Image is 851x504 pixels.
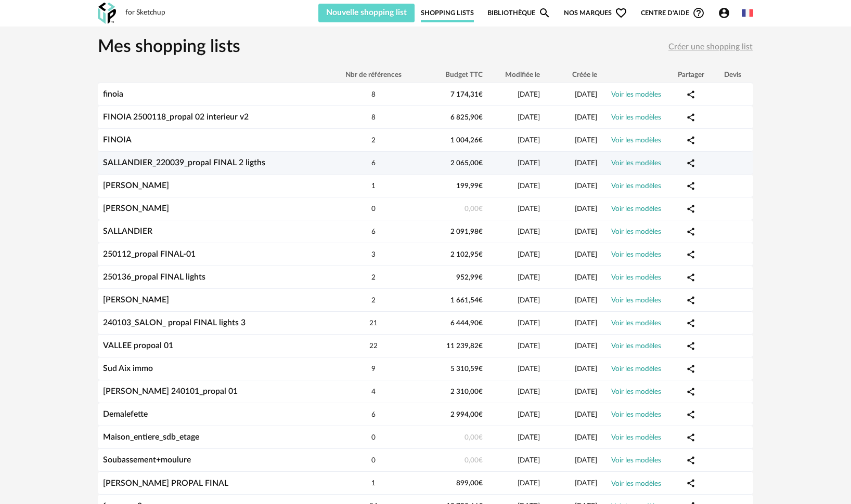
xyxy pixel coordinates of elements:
span: [DATE] [575,182,597,190]
span: Share Variant icon [686,204,695,213]
span: Share Variant icon [686,410,695,418]
a: Maison_entiere_sdb_etage [103,433,199,441]
span: [DATE] [518,91,540,98]
span: € [479,137,483,144]
a: Voir les modèles [611,457,661,464]
span: 6 444,90 [450,320,483,327]
a: Voir les modèles [611,228,661,235]
a: Voir les modèles [611,480,661,487]
span: Share Variant icon [686,479,695,487]
span: € [479,457,483,464]
span: [DATE] [575,388,597,395]
a: Voir les modèles [611,274,661,281]
span: 0,00 [465,457,483,464]
div: Budget TTC [420,71,488,79]
span: [DATE] [518,365,540,373]
a: Soubassement+moulure [103,456,191,464]
span: [DATE] [518,411,540,418]
div: for Sketchup [125,8,165,18]
span: 6 [371,160,376,167]
span: 0 [371,457,376,464]
span: [DATE] [518,480,540,487]
div: Nbr de références [327,71,420,79]
span: [DATE] [518,182,540,190]
span: 1 [371,182,376,190]
a: FINOIA [103,136,132,144]
span: [DATE] [518,342,540,350]
a: BibliothèqueMagnify icon [487,4,551,22]
span: [DATE] [518,228,540,235]
span: [DATE] [575,160,597,167]
span: Créer une shopping list [668,43,753,51]
a: FINOIA 2500118_propal 02 interieur v2 [103,113,249,121]
span: 21 [369,320,378,327]
span: [DATE] [518,388,540,395]
a: Demalefette [103,410,148,418]
span: [DATE] [575,365,597,373]
img: fr [742,7,753,19]
span: Share Variant icon [686,273,695,281]
span: € [479,205,483,213]
span: [DATE] [518,320,540,327]
a: SALLANDIER_220039_propal FINAL 2 ligths [103,158,265,167]
span: € [479,274,483,281]
span: € [479,251,483,258]
span: 5 310,59 [450,365,483,373]
span: 6 825,90 [450,114,483,121]
span: Share Variant icon [686,227,695,235]
span: [DATE] [575,228,597,235]
span: 2 [371,274,376,281]
span: [DATE] [575,320,597,327]
span: [DATE] [518,160,540,167]
span: 2 [371,297,376,304]
span: 2 [371,137,376,144]
a: 250112_propal FINAL-01 [103,250,196,258]
span: € [479,320,483,327]
span: Share Variant icon [686,250,695,258]
span: € [479,411,483,418]
span: Share Variant icon [686,341,695,350]
a: Voir les modèles [611,297,661,304]
span: Help Circle Outline icon [692,7,705,19]
span: [DATE] [575,91,597,98]
span: [DATE] [518,457,540,464]
a: [PERSON_NAME] PROPAL FINAL [103,479,228,487]
span: Magnify icon [538,7,551,19]
a: Sud Aix immo [103,364,153,373]
span: 1 [371,480,376,487]
a: Shopping Lists [421,4,474,22]
button: Créer une shopping list [668,38,753,57]
span: 0 [371,205,376,213]
span: 9 [371,365,376,373]
a: Voir les modèles [611,342,661,350]
span: € [479,114,483,121]
button: Nouvelle shopping list [318,4,415,22]
span: [DATE] [518,297,540,304]
a: Voir les modèles [611,251,661,258]
span: Share Variant icon [686,364,695,373]
a: [PERSON_NAME] 240101_propal 01 [103,387,238,395]
span: [DATE] [518,114,540,121]
span: [DATE] [575,114,597,121]
span: 7 174,31 [450,91,483,98]
span: € [479,160,483,167]
span: 4 [371,388,376,395]
span: [DATE] [518,137,540,144]
a: SALLANDIER [103,227,152,235]
a: [PERSON_NAME] [103,296,169,304]
span: [DATE] [518,434,540,441]
span: 22 [369,342,378,350]
div: Créée le [545,71,602,79]
a: [PERSON_NAME] [103,181,169,190]
span: [DATE] [518,274,540,281]
a: 250136_propal FINAL lights [103,273,205,281]
span: [DATE] [575,251,597,258]
span: Share Variant icon [686,456,695,464]
span: Share Variant icon [686,433,695,441]
span: 899,00 [456,480,483,487]
span: 8 [371,114,376,121]
span: 2 091,98 [450,228,483,235]
a: VALLEE propoal 01 [103,341,173,350]
span: 1 661,54 [450,297,483,304]
h1: Mes shopping lists [98,36,240,59]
